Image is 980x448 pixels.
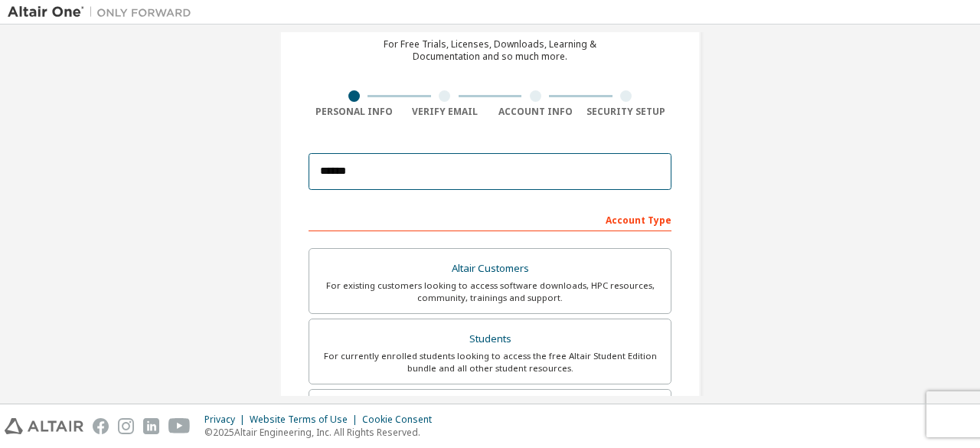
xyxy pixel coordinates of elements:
p: © 2025 Altair Engineering, Inc. All Rights Reserved. [204,426,441,439]
div: For Free Trials, Licenses, Downloads, Learning & Documentation and so much more. [384,38,596,63]
img: linkedin.svg [143,418,159,434]
div: For existing customers looking to access software downloads, HPC resources, community, trainings ... [318,280,661,304]
div: Account Info [490,106,581,118]
img: instagram.svg [118,418,134,434]
div: Students [318,329,661,350]
div: Privacy [204,414,250,426]
img: altair_logo.svg [5,418,83,434]
div: Altair Customers [318,258,661,280]
div: Verify Email [400,106,491,118]
img: youtube.svg [168,418,191,434]
div: Account Type [309,207,671,231]
div: Website Terms of Use [250,414,362,426]
div: Personal Info [309,106,400,118]
img: Altair One [8,5,199,20]
div: Security Setup [581,106,672,118]
img: facebook.svg [93,418,109,434]
div: For currently enrolled students looking to access the free Altair Student Edition bundle and all ... [318,350,661,374]
div: Cookie Consent [362,414,441,426]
